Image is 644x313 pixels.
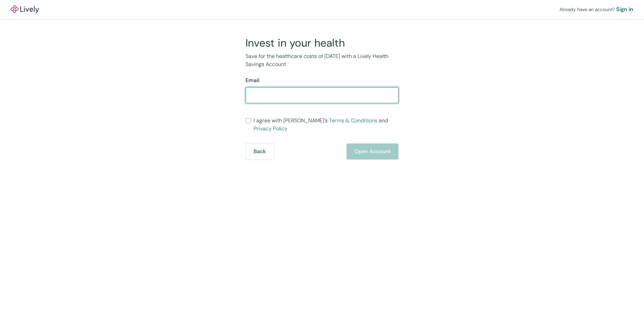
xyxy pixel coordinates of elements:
[246,76,259,84] label: Email
[254,125,287,132] a: Privacy Policy
[246,143,274,160] button: Back
[246,36,398,50] h2: Invest in your health
[329,117,377,124] a: Terms & Conditions
[11,5,39,13] img: Lively
[559,5,633,13] div: Already have an account?
[616,5,633,13] a: Sign in
[11,5,39,13] a: LivelyLively
[254,117,398,133] span: I agree with [PERSON_NAME]’s and
[246,52,398,68] p: Save for the healthcare costs of [DATE] with a Lively Health Savings Account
